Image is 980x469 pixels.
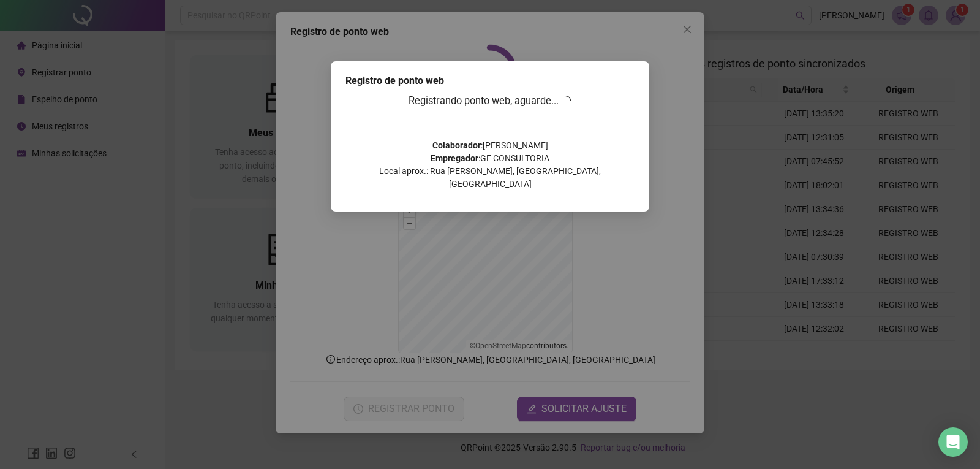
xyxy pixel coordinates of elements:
span: loading [561,96,571,105]
p: : [PERSON_NAME] : GE CONSULTORIA Local aprox.: Rua [PERSON_NAME], [GEOGRAPHIC_DATA], [GEOGRAPHIC_... [345,139,635,191]
h3: Registrando ponto web, aguarde... [345,93,635,109]
div: Open Intercom Messenger [938,427,968,457]
div: Registro de ponto web [345,74,635,88]
strong: Colaborador [432,140,481,150]
strong: Empregador [431,153,478,163]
